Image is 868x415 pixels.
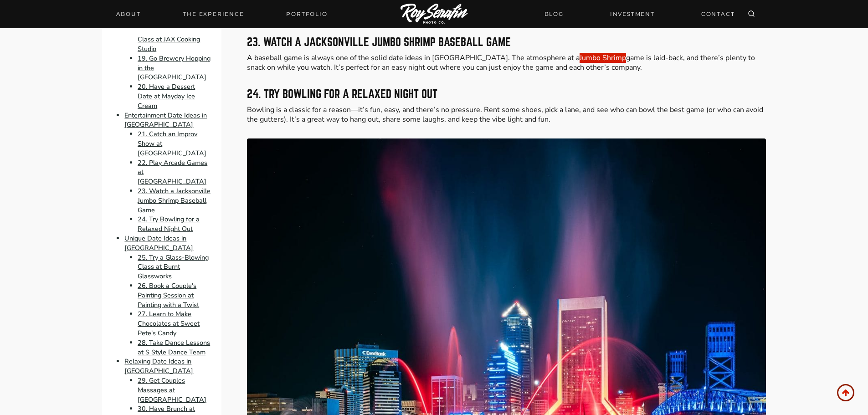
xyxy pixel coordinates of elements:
[138,54,211,82] a: 19. Go Brewery Hopping in the [GEOGRAPHIC_DATA]
[138,376,206,404] a: 29. Get Couples Massages at [GEOGRAPHIC_DATA]
[138,253,209,281] a: 25. Try a Glass-Blowing Class at Burnt Glassworks
[138,186,211,215] a: 23. Watch a Jacksonville Jumbo Shrimp Baseball Game
[138,129,206,158] a: 21. Catch an Improv Show at [GEOGRAPHIC_DATA]
[124,357,193,376] a: Relaxing Date Ideas in [GEOGRAPHIC_DATA]
[580,53,626,63] a: Jumbo Shrimp
[247,105,765,124] p: Bowling is a classic for a reason—it’s fun, easy, and there’s no pressure. Rent some shoes, pick ...
[247,37,765,48] h3: 23. Watch a Jacksonville Jumbo Shrimp Baseball Game
[247,53,765,72] p: A baseball game is always one of the solid date ideas in [GEOGRAPHIC_DATA]. The atmosphere at a g...
[281,8,333,20] a: Portfolio
[124,234,193,252] a: Unique Date Ideas in [GEOGRAPHIC_DATA]
[539,6,569,22] a: BLOG
[401,4,468,25] img: Logo of Roy Serafin Photo Co., featuring stylized text in white on a light background, representi...
[138,281,199,309] a: 26. Book a Couple's Painting Session at Painting with a Twist
[539,6,740,22] nav: Secondary Navigation
[605,6,660,22] a: INVESTMENT
[138,158,207,186] a: 22. Play Arcade Games at [GEOGRAPHIC_DATA]
[745,8,758,20] button: View Search Form
[247,89,765,100] h3: 24. Try Bowling for a Relaxed Night Out
[696,6,740,22] a: CONTACT
[138,26,200,54] a: 18. Take a Cooking Class at JAX Cooking Studio
[138,82,195,110] a: 20. Have a Dessert Date at Mayday Ice Cream
[138,310,200,338] a: 27. Learn to Make Chocolates at Sweet Pete's Candy
[111,8,333,20] nav: Primary Navigation
[111,8,146,20] a: About
[138,215,200,234] a: 24. Try Bowling for a Relaxed Night Out
[138,338,210,357] a: 28. Take Dance Lessons at S Style Dance Team
[837,384,854,401] a: Scroll to top
[124,111,207,129] a: Entertainment Date Ideas in [GEOGRAPHIC_DATA]
[177,8,249,20] a: THE EXPERIENCE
